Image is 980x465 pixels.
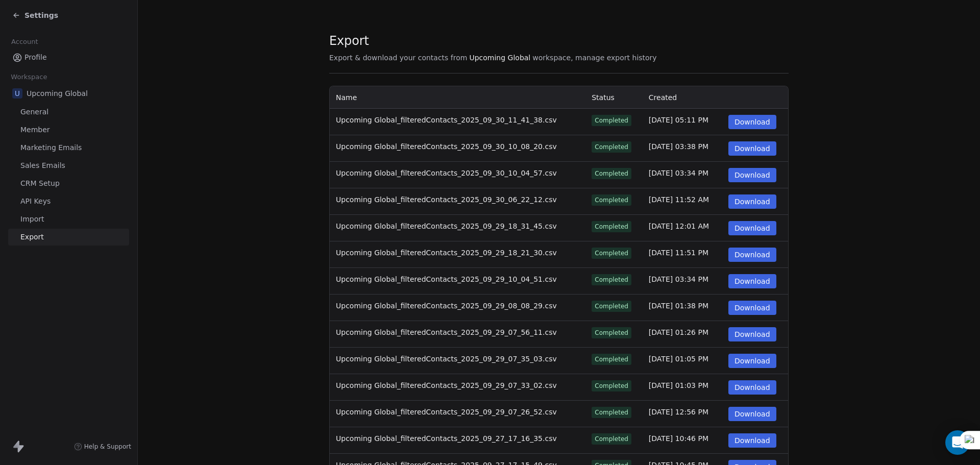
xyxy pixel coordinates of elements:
span: Export [20,232,44,242]
td: [DATE] 03:38 PM [643,135,722,162]
button: Download [728,354,776,368]
div: Completed [595,222,628,231]
span: Account [7,34,42,50]
td: [DATE] 01:38 PM [643,295,722,321]
td: [DATE] 12:56 PM [643,401,722,427]
span: Created [649,93,677,102]
span: Workspace [7,69,52,85]
a: Member [8,121,129,138]
div: Completed [595,249,628,258]
span: Marketing Emails [20,142,82,153]
a: Export [8,229,129,246]
span: U [12,88,22,99]
a: Import [8,211,129,228]
span: General [20,107,48,117]
span: Status [592,93,615,102]
div: Completed [595,302,628,311]
span: Name [336,93,357,102]
a: Sales Emails [8,157,129,174]
span: Export & download your contacts from [329,53,467,63]
span: Member [20,125,50,135]
td: [DATE] 01:03 PM [643,374,722,401]
span: Help & Support [84,443,131,451]
span: Upcoming Global_filteredContacts_2025_09_29_10_04_51.csv [336,275,557,283]
span: workspace, manage export history [532,53,656,63]
button: Download [728,141,776,156]
td: [DATE] 11:52 AM [643,188,722,215]
a: General [8,104,129,120]
span: Upcoming Global [27,88,88,99]
div: Open Intercom Messenger [945,430,970,455]
span: API Keys [20,196,51,207]
span: Upcoming Global_filteredContacts_2025_09_29_18_31_45.csv [336,222,557,230]
span: Settings [24,10,58,20]
span: Export [329,33,657,48]
button: Download [728,433,776,448]
button: Download [728,194,776,209]
div: Completed [595,355,628,364]
button: Download [728,248,776,262]
span: Upcoming Global_filteredContacts_2025_09_29_07_33_02.csv [336,381,557,389]
div: Completed [595,169,628,178]
span: Upcoming Global [469,53,530,63]
span: Import [20,214,44,225]
a: Settings [12,10,58,20]
div: Completed [595,142,628,152]
td: [DATE] 05:11 PM [643,109,722,135]
span: Upcoming Global_filteredContacts_2025_09_29_08_08_29.csv [336,302,557,310]
button: Download [728,301,776,315]
div: Completed [595,195,628,205]
button: Download [728,115,776,129]
span: Upcoming Global_filteredContacts_2025_09_27_17_16_35.csv [336,434,557,443]
div: Completed [595,434,628,444]
button: Download [728,327,776,341]
span: Upcoming Global_filteredContacts_2025_09_29_07_35_03.csv [336,355,557,363]
span: Upcoming Global_filteredContacts_2025_09_29_07_56_11.csv [336,328,557,336]
span: Upcoming Global_filteredContacts_2025_09_30_10_08_20.csv [336,142,557,151]
span: Upcoming Global_filteredContacts_2025_09_29_07_26_52.csv [336,408,557,416]
td: [DATE] 03:34 PM [643,268,722,295]
span: Upcoming Global_filteredContacts_2025_09_30_10_04_57.csv [336,169,557,177]
button: Download [728,168,776,182]
a: Help & Support [74,443,131,451]
span: Profile [24,52,47,63]
div: Completed [595,381,628,390]
button: Download [728,380,776,395]
div: Completed [595,275,628,284]
span: CRM Setup [20,178,60,189]
td: [DATE] 03:34 PM [643,162,722,188]
button: Download [728,221,776,235]
a: Marketing Emails [8,139,129,156]
td: [DATE] 11:51 PM [643,241,722,268]
div: Completed [595,408,628,417]
a: API Keys [8,193,129,210]
button: Download [728,274,776,288]
a: CRM Setup [8,175,129,192]
span: Upcoming Global_filteredContacts_2025_09_30_11_41_38.csv [336,116,557,124]
div: Completed [595,328,628,337]
td: [DATE] 10:46 PM [643,427,722,454]
a: Profile [8,49,129,66]
td: [DATE] 12:01 AM [643,215,722,241]
span: Upcoming Global_filteredContacts_2025_09_29_18_21_30.csv [336,249,557,257]
td: [DATE] 01:05 PM [643,348,722,374]
div: Completed [595,116,628,125]
button: Download [728,407,776,421]
span: Sales Emails [20,160,65,171]
td: [DATE] 01:26 PM [643,321,722,348]
span: Upcoming Global_filteredContacts_2025_09_30_06_22_12.csv [336,195,557,204]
